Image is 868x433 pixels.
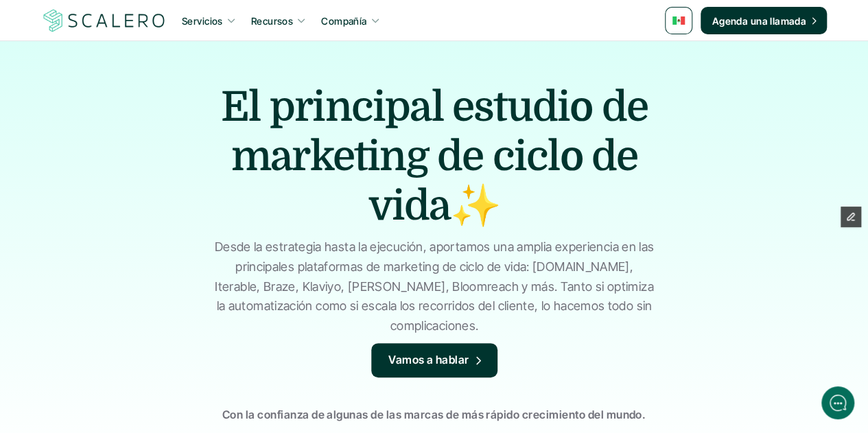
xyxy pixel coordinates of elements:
p: Servicios [182,14,223,28]
button: Edit Framer Content [841,207,861,227]
p: Vamos a hablar [388,351,469,369]
a: Agenda una llamada [701,7,827,34]
a: Scalero company logo [41,8,167,33]
span: New conversation [89,190,165,201]
iframe: gist-messenger-bubble-iframe [821,386,854,419]
h2: Let us know if we can help with lifecycle marketing. [21,91,254,157]
p: Desde la estrategia hasta la ejecución, aportamos una amplia experiencia en las principales plata... [211,237,657,336]
img: Scalero company logo [41,8,167,34]
p: Compañía [321,14,366,28]
span: We run on Gist [115,344,174,353]
h1: El principal estudio de marketing de ciclo de vida✨ [194,82,675,231]
p: Recursos [251,14,293,28]
button: New conversation [21,182,253,209]
p: Agenda una llamada [712,14,806,28]
a: Vamos a hablar [371,343,497,377]
h1: Hi! Welcome to [GEOGRAPHIC_DATA]. [21,67,254,89]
